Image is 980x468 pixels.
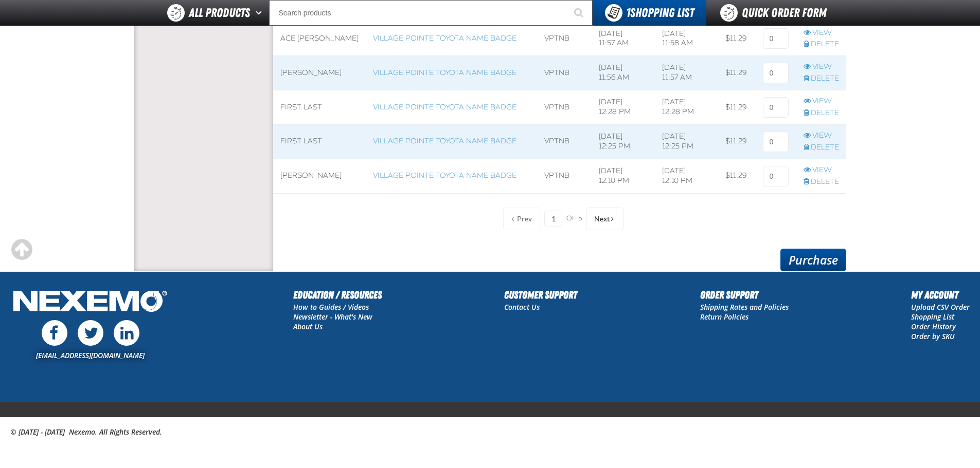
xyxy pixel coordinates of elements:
a: Delete row action [804,108,839,118]
a: Delete row action [804,177,839,187]
td: VPTNB [537,124,592,159]
a: Contact Us [504,302,540,312]
a: Delete row action [804,143,839,153]
td: [DATE] 12:25 PM [592,124,655,159]
td: VPTNB [537,56,592,90]
input: 0 [763,63,789,83]
h2: Customer Support [504,287,577,303]
a: [EMAIL_ADDRESS][DOMAIN_NAME] [36,350,145,360]
td: $11.29 [718,124,756,159]
a: Village Pointe Toyota Name Badge [373,103,516,111]
a: View row action [804,62,839,72]
a: Newsletter - What's New [293,312,372,322]
a: Upload CSV Order [911,302,970,312]
td: $11.29 [718,159,756,193]
a: How to Guides / Videos [293,302,369,312]
td: [PERSON_NAME] [273,56,366,90]
a: View row action [804,131,839,141]
h2: Education / Resources [293,287,382,303]
a: About Us [293,322,323,331]
button: Next Page [586,208,623,230]
div: Scroll to the top [10,238,33,261]
span: of 5 [566,214,582,223]
td: $11.29 [718,56,756,90]
td: [DATE] 11:57 AM [592,22,655,56]
a: Order by SKU [911,331,955,341]
td: VPTNB [537,22,592,56]
h2: Order Support [700,287,789,303]
input: 0 [763,97,789,118]
a: Shipping Rates and Policies [700,302,789,312]
a: Delete row action [804,74,839,84]
a: Village Pointe Toyota Name Badge [373,171,516,180]
input: 0 [763,132,789,152]
td: [DATE] 11:58 AM [655,22,718,56]
a: View row action [804,97,839,106]
td: [DATE] 11:56 AM [592,56,655,90]
h2: My Account [911,287,970,303]
td: [DATE] 12:10 PM [592,159,655,193]
a: View row action [804,165,839,175]
td: $11.29 [718,90,756,125]
a: Shopping List [911,312,954,322]
span: Next Page [594,215,610,223]
td: First Last [273,90,366,125]
a: Order History [911,322,956,331]
a: Purchase [780,249,846,271]
td: [DATE] 11:57 AM [655,56,718,90]
input: Current page number [544,211,562,227]
strong: 1 [626,6,630,20]
a: Delete row action [804,40,839,49]
input: 0 [763,28,789,49]
td: VPTNB [537,159,592,193]
span: All Products [189,4,250,22]
a: Village Pointe Toyota Name Badge [373,137,516,145]
td: [DATE] 12:28 PM [592,90,655,125]
a: Village Pointe Toyota Name Badge [373,34,516,43]
td: [DATE] 12:28 PM [655,90,718,125]
td: ACE [PERSON_NAME] [273,22,366,56]
img: Nexemo Logo [10,287,170,317]
a: Village Pointe Toyota Name Badge [373,68,516,77]
a: View row action [804,28,839,38]
td: [PERSON_NAME] [273,159,366,193]
td: First Last [273,124,366,159]
input: 0 [763,166,789,186]
td: [DATE] 12:25 PM [655,124,718,159]
td: VPTNB [537,90,592,125]
span: Shopping List [626,6,694,20]
a: Return Policies [700,312,749,322]
td: [DATE] 12:10 PM [655,159,718,193]
td: $11.29 [718,22,756,56]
